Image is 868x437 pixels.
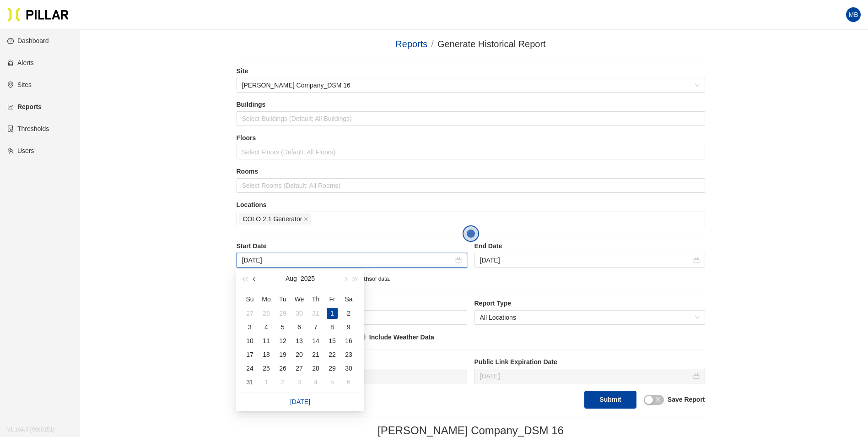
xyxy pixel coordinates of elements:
[307,292,324,306] th: Th
[237,275,705,284] div: Note: Reports can contain a maximum of of data.
[310,335,321,346] div: 14
[340,306,357,320] td: 2025-08-02
[307,348,324,361] td: 2025-08-21
[242,255,453,265] input: Aug 1, 2025
[277,308,288,319] div: 29
[340,292,357,306] th: Sa
[258,375,275,389] td: 2025-09-01
[340,348,357,361] td: 2025-08-23
[258,334,275,348] td: 2025-08-11
[7,37,49,44] a: dashboardDashboard
[261,322,272,333] div: 4
[242,78,700,92] span: Weitz Company_DSM 16
[277,377,288,388] div: 2
[324,361,340,375] td: 2025-08-29
[294,363,305,374] div: 27
[242,348,258,361] td: 2025-08-17
[291,375,307,389] td: 2025-09-03
[258,348,275,361] td: 2025-08-18
[277,335,288,346] div: 12
[327,363,338,374] div: 29
[275,348,291,361] td: 2025-08-19
[294,308,305,319] div: 30
[327,335,338,346] div: 15
[480,255,691,265] input: Sep 18, 2025
[343,322,354,333] div: 9
[340,361,357,375] td: 2025-08-30
[242,306,258,320] td: 2025-07-27
[307,334,324,348] td: 2025-08-14
[343,363,354,374] div: 30
[290,398,310,405] a: [DATE]
[261,335,272,346] div: 11
[7,7,69,22] img: Pillar Technologies
[7,103,42,110] a: line-chartReports
[244,335,255,346] div: 10
[242,375,258,389] td: 2025-08-31
[243,214,302,224] span: COLO 2.1 Generator
[7,81,32,88] a: environmentSites
[275,320,291,334] td: 2025-08-05
[275,375,291,389] td: 2025-09-02
[244,349,255,360] div: 17
[324,348,340,361] td: 2025-08-22
[275,361,291,375] td: 2025-08-26
[275,292,291,306] th: Tu
[343,377,354,388] div: 6
[294,322,305,333] div: 6
[463,225,479,242] button: Open the dialog
[286,269,297,288] button: Aug
[324,320,340,334] td: 2025-08-08
[237,100,705,109] label: Buildings
[237,167,705,176] label: Rooms
[310,308,321,319] div: 31
[480,311,700,324] span: All Locations
[327,322,338,333] div: 8
[474,299,705,308] label: Report Type
[324,292,340,306] th: Fr
[294,377,305,388] div: 3
[327,308,338,319] div: 1
[340,320,357,334] td: 2025-08-09
[340,334,357,348] td: 2025-08-16
[324,334,340,348] td: 2025-08-15
[258,306,275,320] td: 2025-07-28
[343,349,354,360] div: 23
[294,349,305,360] div: 20
[291,306,307,320] td: 2025-07-30
[291,361,307,375] td: 2025-08-27
[340,375,357,389] td: 2025-09-06
[242,361,258,375] td: 2025-08-24
[849,7,858,22] span: MB
[261,349,272,360] div: 18
[261,377,272,388] div: 1
[7,125,49,132] a: exceptionThresholds
[242,320,258,334] td: 2025-08-03
[310,349,321,360] div: 21
[584,391,636,409] button: Submit
[324,306,340,320] td: 2025-08-01
[307,306,324,320] td: 2025-07-31
[310,377,321,388] div: 4
[275,334,291,348] td: 2025-08-12
[7,59,34,66] a: alertAlerts
[474,241,705,251] label: End Date
[655,397,661,402] span: close
[307,375,324,389] td: 2025-09-04
[437,39,546,49] span: Generate Historical Report
[261,363,272,374] div: 25
[343,335,354,346] div: 16
[343,308,354,319] div: 2
[244,322,255,333] div: 3
[277,349,288,360] div: 19
[301,269,315,288] button: 2025
[307,361,324,375] td: 2025-08-28
[327,377,338,388] div: 5
[291,320,307,334] td: 2025-08-06
[244,308,255,319] div: 27
[244,377,255,388] div: 31
[275,306,291,320] td: 2025-07-29
[324,375,340,389] td: 2025-09-05
[307,320,324,334] td: 2025-08-07
[277,322,288,333] div: 5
